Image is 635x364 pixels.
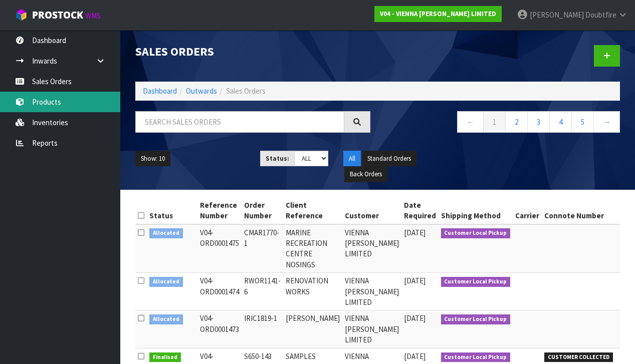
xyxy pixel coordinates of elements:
[342,197,401,224] th: Customer
[441,228,511,238] span: Customer Local Pickup
[344,166,387,182] button: Back Orders
[283,310,342,348] td: [PERSON_NAME]
[404,313,426,323] span: [DATE]
[242,197,283,224] th: Order Number
[147,197,197,224] th: Status
[342,224,401,273] td: VIENNA [PERSON_NAME] LIMITED
[342,273,401,310] td: VIENNA [PERSON_NAME] LIMITED
[135,45,370,58] h1: Sales Orders
[441,352,511,362] span: Customer Local Pickup
[143,86,177,96] a: Dashboard
[149,277,183,287] span: Allocated
[32,9,83,22] span: ProStock
[404,276,426,285] span: [DATE]
[401,197,439,224] th: Date Required
[85,11,101,21] small: WMS
[342,310,401,348] td: VIENNA [PERSON_NAME] LIMITED
[457,111,484,133] a: ←
[149,352,181,362] span: Finalised
[242,310,283,348] td: IRIC1819-1
[385,111,620,136] nav: Page navigation
[530,10,584,20] span: [PERSON_NAME]
[544,352,613,362] span: CUSTOMER COLLECTED
[226,86,266,96] span: Sales Orders
[513,197,542,224] th: Carrier
[283,197,342,224] th: Client Reference
[15,9,28,21] img: cube-alt.png
[441,314,511,324] span: Customer Local Pickup
[135,111,344,133] input: Search sales orders
[527,111,550,133] a: 3
[483,111,506,133] a: 1
[266,154,289,163] strong: Status:
[343,151,361,167] button: All
[242,273,283,310] td: RWOR1141-6
[197,310,242,348] td: V04-ORD0001473
[441,277,511,287] span: Customer Local Pickup
[197,197,242,224] th: Reference Number
[380,10,496,18] strong: V04 - VIENNA [PERSON_NAME] LIMITED
[362,151,416,167] button: Standard Orders
[549,111,572,133] a: 4
[149,314,183,324] span: Allocated
[186,86,217,96] a: Outwards
[404,228,426,237] span: [DATE]
[585,10,616,20] span: Doubtfire
[197,273,242,310] td: V04-ORD0001474
[505,111,528,133] a: 2
[593,111,620,133] a: →
[439,197,513,224] th: Shipping Method
[242,224,283,273] td: CMAR1770-1
[197,224,242,273] td: V04-ORD0001475
[283,273,342,310] td: RENOVATION WORKS
[149,228,183,238] span: Allocated
[571,111,594,133] a: 5
[404,351,426,361] span: [DATE]
[283,224,342,273] td: MARINE RECREATION CENTRE NOSINGS
[135,151,170,167] button: Show: 10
